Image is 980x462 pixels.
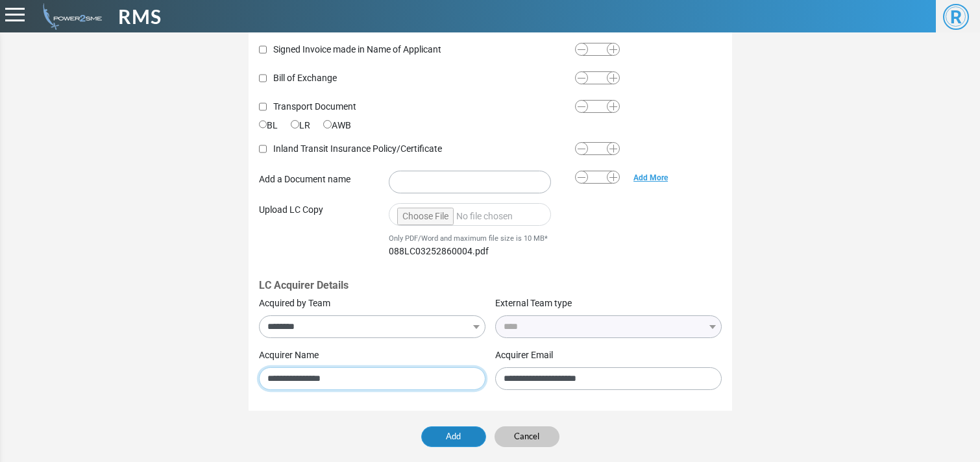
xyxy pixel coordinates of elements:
label: External Team type [495,297,572,310]
input: Transport Document [259,103,267,111]
small: Only PDF/Word and maximum file size is 10 MB* [389,234,548,243]
button: Cancel [495,426,559,447]
input: Inland Transit Insurance Policy/Certificate [259,145,267,153]
label: Signed Invoice made in Name of Applicant [259,43,583,56]
div: BL LR AWB [259,119,583,132]
h4: LC Acquirer Details [259,279,722,291]
label: Acquired by Team [259,297,330,310]
label: Acquirer Name [259,348,319,362]
label: Transport Document [259,100,583,114]
label: Add a Document name [259,171,389,188]
span: 088LC03252860004.pdf [389,246,489,256]
a: Add More [619,171,683,184]
label: Acquirer Email [495,348,553,362]
input: Signed Invoice made in Name of Applicant [259,45,267,54]
span: R [943,4,969,30]
label: Inland Transit Insurance Policy/Certificate [259,142,583,156]
input: Bill of Exchange [259,74,267,82]
span: RMS [118,2,162,31]
label: Upload LC Copy [259,203,389,253]
button: Add [421,426,486,447]
img: admin [38,3,102,30]
label: Bill of Exchange [259,71,583,85]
